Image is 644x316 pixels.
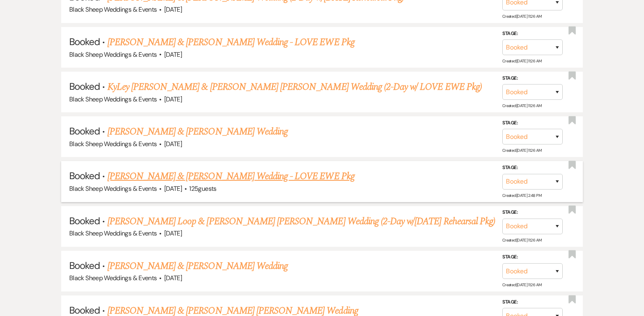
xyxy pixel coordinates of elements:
[502,298,563,307] label: Stage:
[69,95,157,103] span: Black Sheep Weddings & Events
[502,238,541,243] span: Created: [DATE] 11:26 AM
[69,215,100,227] span: Booked
[69,50,157,59] span: Black Sheep Weddings & Events
[502,119,563,128] label: Stage:
[502,193,541,198] span: Created: [DATE] 2:48 PM
[502,282,541,287] span: Created: [DATE] 11:26 AM
[107,259,288,273] a: [PERSON_NAME] & [PERSON_NAME] Wedding
[69,229,157,238] span: Black Sheep Weddings & Events
[69,35,100,48] span: Booked
[69,169,100,182] span: Booked
[107,124,288,139] a: [PERSON_NAME] & [PERSON_NAME] Wedding
[164,274,182,282] span: [DATE]
[502,253,563,262] label: Stage:
[502,163,563,172] label: Stage:
[107,35,355,50] a: [PERSON_NAME] & [PERSON_NAME] Wedding - LOVE EWE Pkg
[69,140,157,148] span: Black Sheep Weddings & Events
[502,14,541,19] span: Created: [DATE] 11:26 AM
[502,74,563,83] label: Stage:
[502,58,541,64] span: Created: [DATE] 11:26 AM
[164,50,182,59] span: [DATE]
[164,95,182,103] span: [DATE]
[502,148,541,153] span: Created: [DATE] 11:26 AM
[189,184,216,193] span: 125 guests
[69,5,157,14] span: Black Sheep Weddings & Events
[164,229,182,238] span: [DATE]
[69,259,100,272] span: Booked
[69,274,157,282] span: Black Sheep Weddings & Events
[69,125,100,137] span: Booked
[164,140,182,148] span: [DATE]
[69,80,100,93] span: Booked
[502,103,541,108] span: Created: [DATE] 11:26 AM
[164,184,182,193] span: [DATE]
[502,29,563,38] label: Stage:
[107,80,482,94] a: KyLey [PERSON_NAME] & [PERSON_NAME] [PERSON_NAME] Wedding (2-Day w/ LOVE EWE Pkg)
[164,5,182,14] span: [DATE]
[502,208,563,217] label: Stage:
[107,214,495,229] a: [PERSON_NAME] Loop & [PERSON_NAME] [PERSON_NAME] Wedding (2-Day w/[DATE] Rehearsal Pkg)
[107,169,355,184] a: [PERSON_NAME] & [PERSON_NAME] Wedding - LOVE EWE Pkg
[69,184,157,193] span: Black Sheep Weddings & Events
